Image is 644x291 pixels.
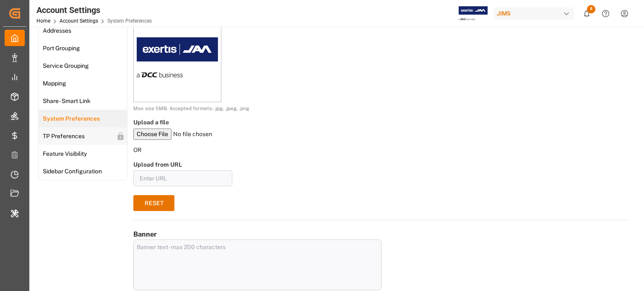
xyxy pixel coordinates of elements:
[459,6,488,21] img: Exertis%20JAM%20-%20Email%20Logo.jpg_1722504956.jpg
[40,167,104,176] span: Sidebar Configuration
[493,5,577,21] button: JIMS
[40,114,102,123] span: System Preferences
[137,18,218,99] img: Exertis%20JAM%20-%20Email%20Logo.jpg_1722504956.jpg
[39,22,127,39] a: Addresses
[39,110,127,127] a: System Preferences
[493,8,574,20] div: JIMS
[133,160,182,169] label: Upload from URL
[40,62,91,70] span: Service Grouping
[36,18,50,24] a: Home
[133,118,628,127] label: Upload a file
[40,97,93,106] span: Share - Smart Link
[596,4,615,23] button: Help Center
[133,105,628,113] p: Max size 5MB. Accepted formats: .jpg, .jpeg, .png
[39,145,127,162] a: Feature Visibility
[39,39,127,57] a: Port Grouping
[40,79,69,88] span: Mapping
[40,44,83,53] span: Port Grouping
[133,195,174,211] button: RESET
[133,146,628,155] p: OR
[60,18,98,24] a: Account Settings
[587,5,595,13] span: 8
[133,229,628,239] h3: Banner
[40,149,89,158] span: Feature Visibility
[40,26,74,35] span: Addresses
[40,132,87,141] span: TP Preferences
[39,92,127,110] a: Share - Smart Link
[39,57,127,75] a: Service Grouping
[39,127,127,145] a: TP Preferences
[36,4,152,16] div: Account Settings
[39,162,127,180] a: Sidebar Configuration
[39,75,127,92] a: Mapping
[577,4,596,23] button: show 8 new notifications
[133,170,232,186] input: Enter URL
